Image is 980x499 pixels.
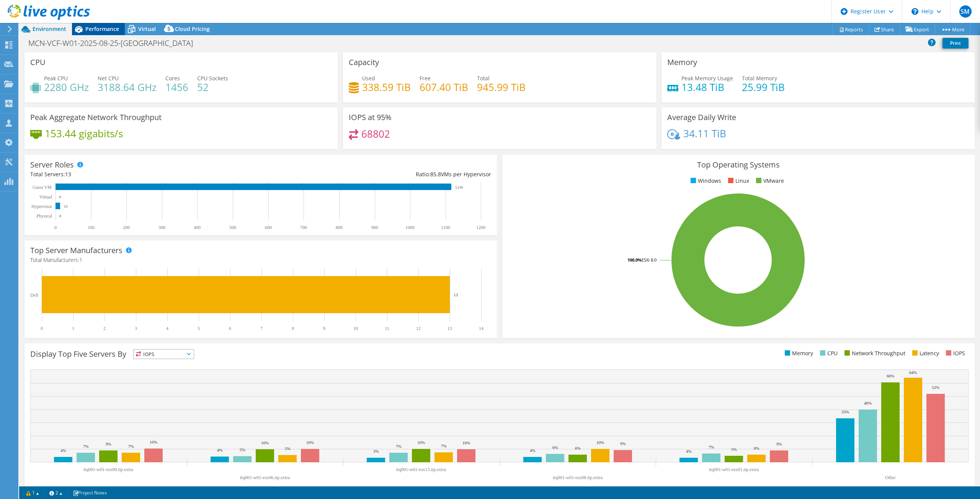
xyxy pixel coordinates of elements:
[165,75,180,82] span: Cores
[709,467,759,472] text: itq001-w01-esx01.itp.extra
[959,5,972,18] span: SM
[686,449,692,453] text: 4%
[285,446,291,451] text: 5%
[900,23,935,35] a: Export
[30,246,122,255] h3: Top Server Manufacturers
[681,83,733,91] h4: 13.48 TiB
[477,83,526,91] h4: 945.99 TiB
[175,25,210,33] span: Cloud Pricing
[508,161,969,169] h3: Top Operating Systems
[832,23,869,35] a: Reports
[138,25,156,33] span: Virtual
[240,447,245,452] text: 5%
[30,113,162,122] h3: Peak Aggregate Network Throughput
[128,444,134,449] text: 7%
[30,161,74,169] h3: Server Roles
[300,225,307,230] text: 700
[292,326,294,331] text: 8
[83,444,89,449] text: 7%
[689,177,721,185] li: Windows
[25,39,205,47] h1: MCN-VCF-W01-2025-08-25-[GEOGRAPHIC_DATA]
[135,326,137,331] text: 3
[726,177,749,185] li: Linux
[441,225,450,230] text: 1100
[261,170,491,179] div: Ratio: VMs per Hypervisor
[72,326,74,331] text: 1
[36,213,52,219] text: Physical
[396,467,446,472] text: itq001-w01-esx13.itp.extra
[455,185,463,189] text: 1,116
[818,349,838,358] li: CPU
[885,475,895,480] text: Other
[103,326,106,331] text: 2
[79,256,82,263] span: 1
[349,113,392,122] h3: IOPS at 95%
[217,448,223,452] text: 4%
[64,205,68,208] text: 13
[477,75,490,82] span: Total
[385,326,389,331] text: 11
[911,8,918,15] svg: \n
[454,293,458,297] text: 13
[476,225,485,230] text: 1200
[98,75,119,82] span: Net CPU
[754,177,784,185] li: VMware
[83,467,134,472] text: itq001-w01-esx09.itp.extra
[33,185,52,190] text: Guest VM
[134,349,194,359] span: IOPS
[44,488,68,497] a: 2
[30,58,46,67] h3: CPU
[887,374,894,378] text: 60%
[39,194,52,200] text: Virtual
[441,444,447,448] text: 7%
[731,447,737,452] text: 5%
[683,129,726,138] h4: 34.11 TiB
[44,75,68,82] span: Peak CPU
[420,75,431,82] span: Free
[420,83,468,91] h4: 607.40 TiB
[31,204,52,209] text: Hypervisor
[44,83,89,91] h4: 2280 GHz
[910,349,939,358] li: Latency
[667,113,736,122] h3: Average Daily Write
[667,58,697,67] h3: Memory
[627,257,642,263] tspan: 100.0%
[681,75,733,82] span: Peak Memory Usage
[65,171,71,178] span: 13
[41,326,43,331] text: 0
[265,225,272,230] text: 600
[596,440,604,445] text: 10%
[754,446,759,450] text: 6%
[60,448,66,453] text: 4%
[909,370,917,375] text: 64%
[59,195,61,199] text: 0
[944,349,965,358] li: IOPS
[30,170,261,179] div: Total Servers:
[742,75,777,82] span: Total Memory
[54,225,57,230] text: 0
[98,83,157,91] h4: 3188.64 GHz
[530,448,536,453] text: 4%
[932,385,939,390] text: 52%
[841,410,849,414] text: 33%
[371,225,378,230] text: 900
[85,25,119,33] span: Performance
[843,349,905,358] li: Network Throughput
[158,225,165,230] text: 300
[430,171,441,178] span: 85.8
[229,326,231,331] text: 6
[373,449,379,453] text: 3%
[33,25,66,33] span: Environment
[166,326,168,331] text: 4
[240,475,290,480] text: itq001-w01-esx06.itp.extra
[67,488,112,497] a: Project Notes
[150,440,157,444] text: 10%
[361,130,390,138] h4: 68802
[479,326,483,331] text: 14
[59,214,61,218] text: 0
[21,488,44,497] a: 1
[194,225,201,230] text: 400
[261,440,269,445] text: 10%
[45,129,123,138] h4: 153.44 gigabits/s
[106,442,111,446] text: 9%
